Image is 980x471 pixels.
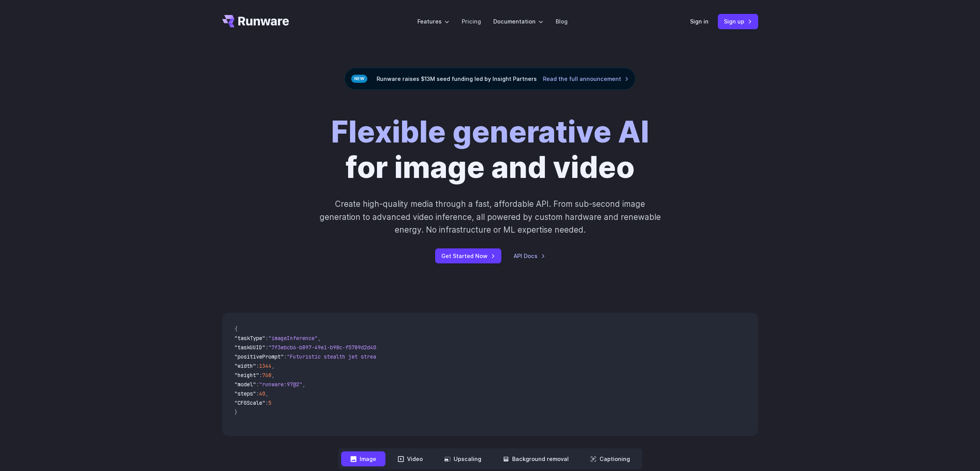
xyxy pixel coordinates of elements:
[235,399,265,406] span: "CFGScale"
[318,335,321,342] span: ,
[543,74,629,83] a: Read the full announcement
[268,335,318,342] span: "imageInference"
[556,17,568,26] a: Blog
[259,372,262,379] span: :
[341,451,385,466] button: Image
[345,68,635,90] div: Runware raises $13M seed funding led by Insight Partners
[435,451,491,466] button: Upscaling
[389,451,432,466] button: Video
[235,390,256,397] span: "steps"
[271,372,275,379] span: ,
[718,14,758,29] a: Sign up
[235,372,259,379] span: "height"
[417,17,449,26] label: Features
[493,17,543,26] label: Documentation
[690,17,709,26] a: Sign in
[262,372,271,379] span: 768
[259,390,265,397] span: 40
[235,335,265,342] span: "taskType"
[287,353,567,360] span: "Futuristic stealth jet streaking through a neon-lit cityscape with glowing purple exhaust"
[222,15,289,27] a: Go to /
[235,362,256,369] span: "width"
[331,114,649,185] h1: for image and video
[331,114,649,150] strong: Flexible generative AI
[462,17,481,26] a: Pricing
[268,344,385,351] span: "7f3ebcb6-b897-49e1-b98c-f5789d2d40d7"
[284,353,287,360] span: :
[268,399,271,406] span: 5
[256,390,259,397] span: :
[265,335,268,342] span: :
[302,381,305,388] span: ,
[265,399,268,406] span: :
[435,248,501,263] a: Get Started Now
[235,325,238,332] span: {
[318,198,662,236] p: Create high-quality media through a fast, affordable API. From sub-second image generation to adv...
[256,362,259,369] span: :
[514,251,545,260] a: API Docs
[259,362,271,369] span: 1344
[265,390,268,397] span: ,
[265,344,268,351] span: :
[235,381,256,388] span: "model"
[271,362,275,369] span: ,
[494,451,578,466] button: Background removal
[235,409,238,416] span: }
[259,381,302,388] span: "runware:97@2"
[235,344,265,351] span: "taskUUID"
[256,381,259,388] span: :
[581,451,639,466] button: Captioning
[235,353,284,360] span: "positivePrompt"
